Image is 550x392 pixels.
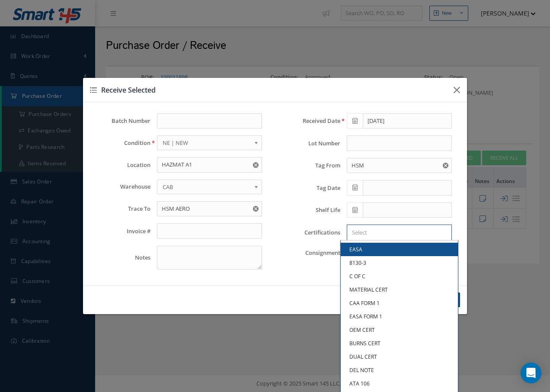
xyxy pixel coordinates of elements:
a: EASA FORM 1 [341,310,458,323]
label: Batch Number [92,118,150,124]
input: Trace To [157,201,262,217]
label: Warehouse [92,183,150,190]
button: Reset [251,201,262,217]
a: DEL NOTE [341,363,458,377]
label: Shelf Life [281,207,340,213]
a: 8130-3 [341,256,458,270]
label: Consignment [281,250,340,256]
a: OEM CERT [341,323,458,337]
label: Trace To [92,206,150,212]
a: CAA FORM 1 [341,296,458,310]
label: Location [92,162,150,168]
span: CAB [163,182,251,192]
a: EASA [341,243,458,256]
a: MATERIAL CERT [341,283,458,296]
button: Reset [441,158,452,174]
label: Certifications [281,229,340,236]
span: Receive Selected [101,85,156,95]
input: Search for option [348,228,447,237]
input: Location [157,157,262,173]
a: BURNS CERT [341,337,458,350]
div: Open Intercom Messenger [521,363,541,383]
label: Condition [92,140,150,146]
input: Tag From [347,158,452,174]
span: NE | NEW [163,138,251,148]
label: Lot Number [281,140,340,147]
button: Reset [251,157,262,173]
svg: Reset [253,206,259,212]
label: Invoice # [92,228,150,235]
label: Received Date [281,118,340,124]
svg: Reset [443,163,448,168]
a: ATA 106 [341,377,458,390]
a: DUAL CERT [341,350,458,363]
svg: Reset [253,162,259,168]
label: Tag Date [281,185,340,191]
label: Notes [92,254,150,261]
label: Tag From [281,162,340,169]
a: C OF C [341,270,458,283]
